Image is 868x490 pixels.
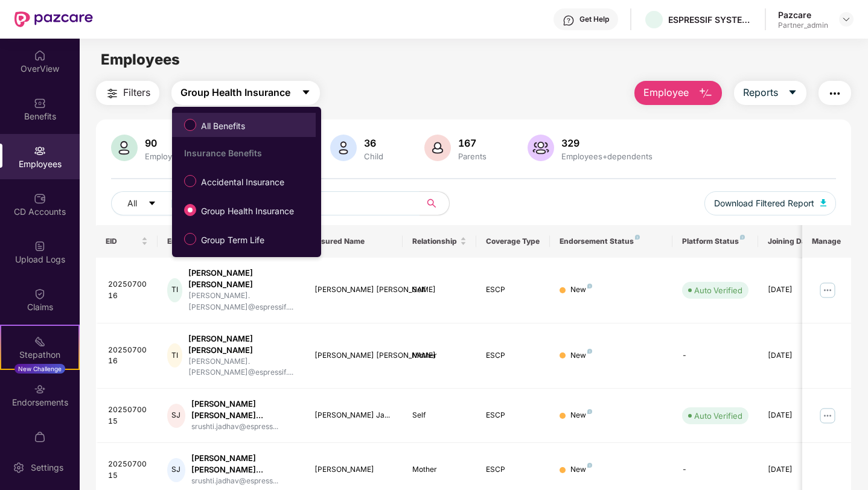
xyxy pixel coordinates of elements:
img: manageButton [818,281,837,300]
th: Coverage Type [476,225,550,258]
span: Relationship [412,237,458,246]
img: svg+xml;base64,PHN2ZyB4bWxucz0iaHR0cDovL3d3dy53My5vcmcvMjAwMC9zdmciIHdpZHRoPSI4IiBoZWlnaHQ9IjgiIH... [587,463,592,468]
img: svg+xml;base64,PHN2ZyB4bWxucz0iaHR0cDovL3d3dy53My5vcmcvMjAwMC9zdmciIHhtbG5zOnhsaW5rPSJodHRwOi8vd3... [528,135,554,161]
img: svg+xml;base64,PHN2ZyB4bWxucz0iaHR0cDovL3d3dy53My5vcmcvMjAwMC9zdmciIHhtbG5zOnhsaW5rPSJodHRwOi8vd3... [330,135,357,161]
div: Parents [456,151,489,161]
img: svg+xml;base64,PHN2ZyB4bWxucz0iaHR0cDovL3d3dy53My5vcmcvMjAwMC9zdmciIHdpZHRoPSI4IiBoZWlnaHQ9IjgiIH... [740,235,745,240]
img: svg+xml;base64,PHN2ZyBpZD0iQ0RfQWNjb3VudHMiIGRhdGEtbmFtZT0iQ0QgQWNjb3VudHMiIHhtbG5zPSJodHRwOi8vd3... [34,192,46,205]
span: caret-down [148,199,156,209]
span: Group Health Insurance [196,205,299,218]
div: Endorsement Status [560,237,663,246]
span: All [127,197,137,210]
img: svg+xml;base64,PHN2ZyBpZD0iU2V0dGluZy0yMHgyMCIgeG1sbnM9Imh0dHA6Ly93d3cudzMub3JnLzIwMDAvc3ZnIiB3aW... [13,462,25,474]
div: [PERSON_NAME] [PERSON_NAME]... [191,453,295,476]
div: Child [362,151,386,161]
div: srushti.jadhav@espress... [191,476,295,487]
div: Insurance Benefits [184,148,316,158]
div: Self [412,410,467,421]
th: Joining Date [758,225,832,258]
div: Auto Verified [694,410,742,422]
img: svg+xml;base64,PHN2ZyBpZD0iRHJvcGRvd24tMzJ4MzIiIHhtbG5zPSJodHRwOi8vd3d3LnczLm9yZy8yMDAwL3N2ZyIgd2... [841,14,851,24]
div: Auto Verified [694,284,742,296]
div: New [570,410,592,421]
img: svg+xml;base64,PHN2ZyB4bWxucz0iaHR0cDovL3d3dy53My5vcmcvMjAwMC9zdmciIHhtbG5zOnhsaW5rPSJodHRwOi8vd3... [820,199,826,206]
div: SJ [167,404,185,428]
div: ESCP [486,350,540,361]
img: svg+xml;base64,PHN2ZyBpZD0iRW1wbG95ZWVzIiB4bWxucz0iaHR0cDovL3d3dy53My5vcmcvMjAwMC9zdmciIHdpZHRoPS... [34,145,46,157]
div: [PERSON_NAME] [PERSON_NAME] [314,350,394,361]
img: svg+xml;base64,PHN2ZyB4bWxucz0iaHR0cDovL3d3dy53My5vcmcvMjAwMC9zdmciIHdpZHRoPSI4IiBoZWlnaHQ9IjgiIH... [587,409,592,414]
div: Mother [412,464,467,476]
img: svg+xml;base64,PHN2ZyB4bWxucz0iaHR0cDovL3d3dy53My5vcmcvMjAwMC9zdmciIHdpZHRoPSI4IiBoZWlnaHQ9IjgiIH... [587,349,592,354]
img: svg+xml;base64,PHN2ZyBpZD0iRW5kb3JzZW1lbnRzIiB4bWxucz0iaHR0cDovL3d3dy53My5vcmcvMjAwMC9zdmciIHdpZH... [34,383,46,395]
div: Stepathon [1,349,78,361]
button: Group Health Insurancecaret-down [171,81,320,105]
div: ESPRESSIF SYSTEMS ([GEOGRAPHIC_DATA]) PRIVATE LIMITED [668,14,753,25]
div: Platform Status [682,237,748,246]
button: Filters [96,81,159,105]
div: [PERSON_NAME].[PERSON_NAME]@espressif.... [188,356,295,379]
img: svg+xml;base64,PHN2ZyBpZD0iQ2xhaW0iIHhtbG5zPSJodHRwOi8vd3d3LnczLm9yZy8yMDAwL3N2ZyIgd2lkdGg9IjIwIi... [34,288,46,300]
img: svg+xml;base64,PHN2ZyB4bWxucz0iaHR0cDovL3d3dy53My5vcmcvMjAwMC9zdmciIHdpZHRoPSI4IiBoZWlnaHQ9IjgiIH... [587,284,592,288]
div: TI [167,278,183,302]
div: [PERSON_NAME] [PERSON_NAME] [188,267,295,290]
img: svg+xml;base64,PHN2ZyB4bWxucz0iaHR0cDovL3d3dy53My5vcmcvMjAwMC9zdmciIHhtbG5zOnhsaW5rPSJodHRwOi8vd3... [424,135,451,161]
button: Reportscaret-down [734,81,806,105]
div: ESCP [486,464,540,476]
th: Relationship [403,225,476,258]
div: ESCP [486,410,540,421]
div: srushti.jadhav@espress... [191,421,295,433]
img: svg+xml;base64,PHN2ZyBpZD0iTXlfT3JkZXJzIiBkYXRhLW5hbWU9Ik15IE9yZGVycyIgeG1sbnM9Imh0dHA6Ly93d3cudz... [34,431,46,443]
button: Employee [634,81,722,105]
span: Group Health Insurance [180,85,290,100]
div: Employees+dependents [559,151,655,161]
td: - [672,323,758,389]
div: [PERSON_NAME] [PERSON_NAME] [314,284,394,296]
div: [PERSON_NAME].[PERSON_NAME]@espressif.... [188,290,295,313]
img: svg+xml;base64,PHN2ZyBpZD0iQmVuZWZpdHMiIHhtbG5zPSJodHRwOi8vd3d3LnczLm9yZy8yMDAwL3N2ZyIgd2lkdGg9Ij... [34,97,46,109]
div: 329 [559,137,655,149]
button: search [420,191,450,215]
div: 2025070015 [108,459,148,482]
span: search [420,199,443,208]
button: Download Filtered Report [704,191,836,215]
div: TI [167,343,183,367]
div: Get Help [579,14,609,24]
div: Self [412,284,467,296]
span: Filters [123,85,150,100]
div: Settings [27,462,67,474]
img: svg+xml;base64,PHN2ZyB4bWxucz0iaHR0cDovL3d3dy53My5vcmcvMjAwMC9zdmciIHhtbG5zOnhsaW5rPSJodHRwOi8vd3... [111,135,138,161]
div: [DATE] [768,410,822,421]
div: Partner_admin [778,21,828,30]
div: New [570,284,592,296]
img: svg+xml;base64,PHN2ZyB4bWxucz0iaHR0cDovL3d3dy53My5vcmcvMjAwMC9zdmciIHdpZHRoPSIyNCIgaGVpZ2h0PSIyNC... [828,86,842,101]
img: svg+xml;base64,PHN2ZyB4bWxucz0iaHR0cDovL3d3dy53My5vcmcvMjAwMC9zdmciIHdpZHRoPSI4IiBoZWlnaHQ9IjgiIH... [635,235,640,240]
button: Allcaret-down [111,191,185,215]
div: 167 [456,137,489,149]
div: 36 [362,137,386,149]
div: ESCP [486,284,540,296]
span: Reports [743,85,778,100]
div: SJ [167,458,185,482]
img: svg+xml;base64,PHN2ZyB4bWxucz0iaHR0cDovL3d3dy53My5vcmcvMjAwMC9zdmciIHhtbG5zOnhsaW5rPSJodHRwOi8vd3... [698,86,713,101]
div: [PERSON_NAME] [PERSON_NAME]... [191,398,295,421]
th: Manage [802,225,851,258]
span: Group Term Life [196,234,269,247]
div: 2025070015 [108,404,148,427]
img: svg+xml;base64,PHN2ZyB4bWxucz0iaHR0cDovL3d3dy53My5vcmcvMjAwMC9zdmciIHdpZHRoPSIyMSIgaGVpZ2h0PSIyMC... [34,336,46,348]
span: Employees [101,51,180,68]
span: caret-down [788,87,797,98]
img: svg+xml;base64,PHN2ZyBpZD0iSGVscC0zMngzMiIgeG1sbnM9Imh0dHA6Ly93d3cudzMub3JnLzIwMDAvc3ZnIiB3aWR0aD... [563,14,575,27]
div: [DATE] [768,350,822,361]
div: Employees [142,151,188,161]
th: Employee Name [158,225,305,258]
div: New [570,464,592,476]
div: [PERSON_NAME] [PERSON_NAME] [188,333,295,356]
th: Insured Name [305,225,403,258]
div: Pazcare [778,9,828,21]
th: EID [96,225,158,258]
span: All Benefits [196,119,250,133]
div: [DATE] [768,284,822,296]
span: caret-down [301,87,311,98]
img: New Pazcare Logo [14,11,93,27]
